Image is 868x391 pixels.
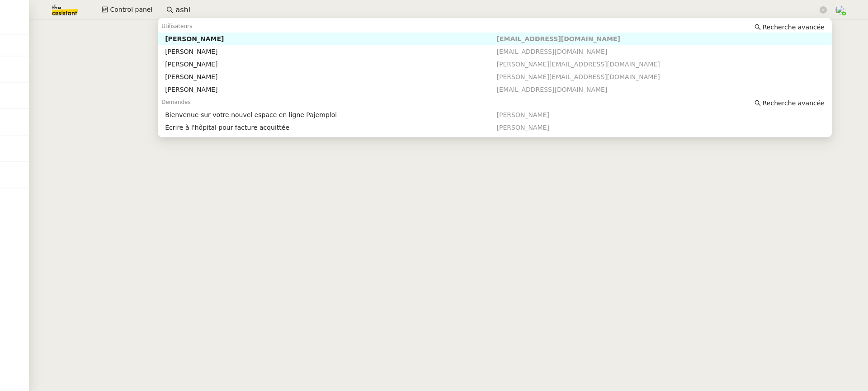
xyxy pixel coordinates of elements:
span: Recherche avancée [763,23,825,32]
div: [PERSON_NAME] [165,60,496,68]
span: [PERSON_NAME] [497,111,549,118]
span: Utilisateurs [161,23,192,29]
div: [PERSON_NAME] [165,85,496,94]
span: Demandes [161,99,191,105]
div: [PERSON_NAME] [165,47,496,56]
button: Control panel [96,4,158,16]
span: [PERSON_NAME] [497,124,549,131]
span: [EMAIL_ADDRESS][DOMAIN_NAME] [497,86,608,93]
div: [PERSON_NAME] [165,73,496,81]
img: users%2FyQfMwtYgTqhRP2YHWHmG2s2LYaD3%2Favatar%2Fprofile-pic.png [835,5,845,15]
span: [PERSON_NAME][EMAIL_ADDRESS][DOMAIN_NAME] [497,61,660,68]
span: Recherche avancée [763,99,825,108]
div: Bienvenue sur votre nouvel espace en ligne Pajemploi [165,111,496,119]
input: Rechercher [175,4,818,16]
span: [EMAIL_ADDRESS][DOMAIN_NAME] [497,48,608,55]
div: Écrire à l'hôpital pour facture acquittée [165,123,496,132]
span: [EMAIL_ADDRESS][DOMAIN_NAME] [497,35,620,42]
span: [PERSON_NAME][EMAIL_ADDRESS][DOMAIN_NAME] [497,73,660,80]
div: [PERSON_NAME] [165,35,496,43]
span: Control panel [110,5,152,15]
